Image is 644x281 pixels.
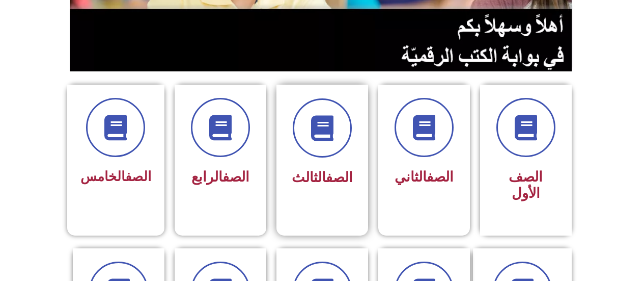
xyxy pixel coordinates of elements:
[292,169,353,186] span: الثالث
[509,169,543,201] span: الصف الأول
[326,169,353,186] a: الصف
[125,169,151,184] a: الصف
[427,169,454,185] a: الصف
[395,169,454,185] span: الثاني
[222,169,249,185] a: الصف
[191,169,249,185] span: الرابع
[80,169,151,184] span: الخامس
